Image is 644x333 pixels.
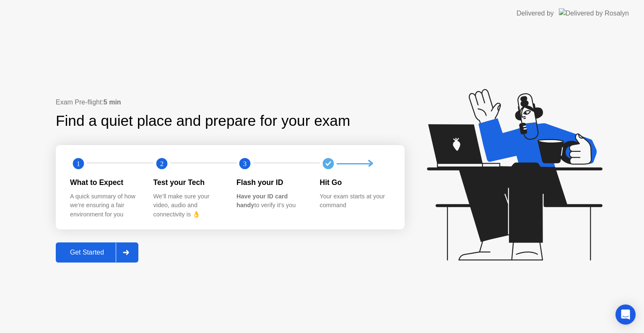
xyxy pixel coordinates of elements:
div: Flash your ID [236,177,306,188]
b: Have your ID card handy [236,193,288,209]
div: A quick summary of how we’re ensuring a fair environment for you [70,192,140,219]
div: Delivered by [517,8,554,18]
div: Get Started [58,249,116,256]
div: Find a quiet place and prepare for your exam [56,110,351,132]
text: 1 [77,160,80,168]
img: Delivered by Rosalyn [559,8,629,18]
div: to verify it’s you [236,192,306,210]
b: 5 min [104,99,121,106]
button: Get Started [56,242,138,263]
div: Open Intercom Messenger [615,304,636,325]
div: Test your Tech [153,177,223,188]
div: Your exam starts at your command [320,192,390,210]
text: 2 [160,160,163,168]
div: What to Expect [70,177,140,188]
div: Hit Go [320,177,390,188]
text: 3 [243,160,247,168]
div: We’ll make sure your video, audio and connectivity is 👌 [153,192,223,219]
div: Exam Pre-flight: [56,97,405,107]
